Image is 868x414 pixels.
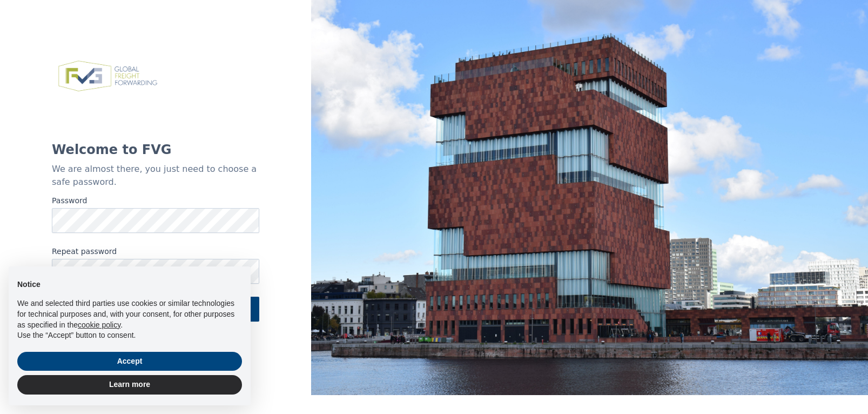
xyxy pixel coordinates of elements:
h2: Notice [17,279,242,290]
p: We are almost there, you just need to choose a safe password. [52,163,259,189]
a: cookie policy [78,320,120,329]
img: FVG - Global freight forwarding [52,55,164,98]
h1: Welcome to FVG [52,141,259,158]
p: Use the “Accept” button to consent. [17,330,242,341]
label: Password [52,195,259,206]
p: We and selected third parties use cookies or similar technologies for technical purposes and, wit... [17,298,242,330]
button: Learn more [17,375,242,395]
button: Accept [17,352,242,371]
label: Repeat password [52,246,259,257]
